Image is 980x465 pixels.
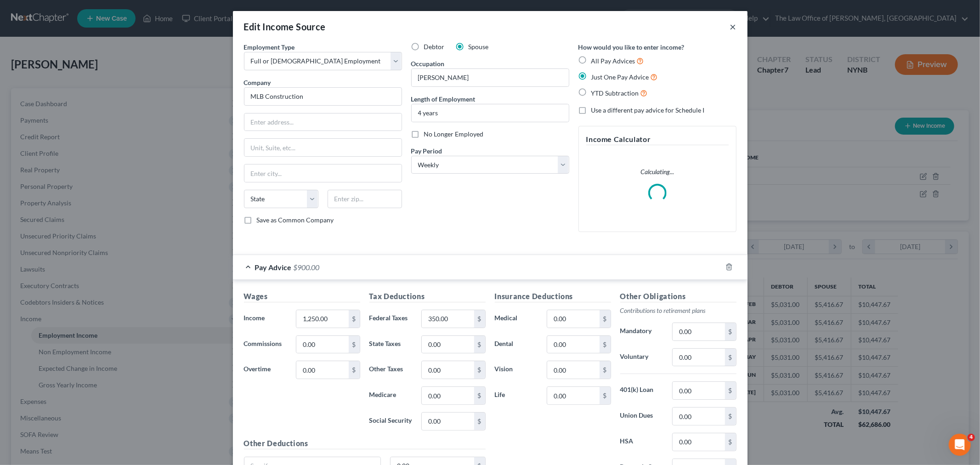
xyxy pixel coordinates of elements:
[244,291,360,302] h5: Wages
[244,438,486,449] h5: Other Deductions
[725,408,736,425] div: $
[547,336,599,353] input: 0.00
[578,42,685,52] label: How would you like to enter income?
[474,413,485,430] div: $
[968,434,975,441] span: 4
[365,310,417,328] label: Federal Taxes
[490,386,543,405] label: Life
[244,87,402,106] input: Search company by name...
[591,89,639,97] span: YTD Subtraction
[296,361,348,379] input: 0.00
[620,306,736,315] p: Contributions to retirement plans
[244,79,271,86] span: Company
[422,310,474,328] input: 0.00
[422,387,474,404] input: 0.00
[349,336,360,353] div: $
[365,361,417,379] label: Other Taxes
[591,73,649,81] span: Just One Pay Advice
[547,310,599,328] input: 0.00
[673,323,725,340] input: 0.00
[474,310,485,328] div: $
[412,104,569,122] input: ex: 2 years
[616,323,668,341] label: Mandatory
[244,113,402,131] input: Enter address...
[600,310,611,328] div: $
[469,43,489,51] span: Spouse
[349,361,360,379] div: $
[424,43,445,51] span: Debtor
[725,349,736,366] div: $
[673,408,725,425] input: 0.00
[294,263,320,272] span: $900.00
[673,382,725,399] input: 0.00
[547,387,599,404] input: 0.00
[616,348,668,367] label: Voluntary
[725,323,736,340] div: $
[239,361,292,379] label: Overtime
[244,314,265,322] span: Income
[616,381,668,400] label: 401(k) Loan
[673,349,725,366] input: 0.00
[296,310,348,328] input: 0.00
[422,361,474,379] input: 0.00
[239,335,292,354] label: Commissions
[365,386,417,405] label: Medicare
[600,361,611,379] div: $
[474,361,485,379] div: $
[949,434,971,456] iframe: Intercom live chat
[349,310,360,328] div: $
[616,407,668,425] label: Union Dues
[422,413,474,430] input: 0.00
[424,130,484,138] span: No Longer Employed
[422,336,474,353] input: 0.00
[490,335,543,354] label: Dental
[244,43,295,51] span: Employment Type
[586,134,729,145] h5: Income Calculator
[328,190,402,208] input: Enter zip...
[411,147,442,155] span: Pay Period
[495,291,611,302] h5: Insurance Deductions
[257,216,334,224] span: Save as Common Company
[369,291,486,302] h5: Tax Deductions
[620,291,736,302] h5: Other Obligations
[616,433,668,451] label: HSA
[244,139,402,156] input: Unit, Suite, etc...
[591,57,635,65] span: All Pay Advices
[365,335,417,354] label: State Taxes
[411,94,476,104] label: Length of Employment
[296,336,348,353] input: 0.00
[673,433,725,451] input: 0.00
[725,433,736,451] div: $
[474,387,485,404] div: $
[490,361,543,379] label: Vision
[547,361,599,379] input: 0.00
[586,167,729,176] p: Calculating...
[730,21,736,32] button: ×
[411,59,445,68] label: Occupation
[490,310,543,328] label: Medical
[600,336,611,353] div: $
[591,106,705,114] span: Use a different pay advice for Schedule I
[725,382,736,399] div: $
[244,164,402,182] input: Enter city...
[365,412,417,431] label: Social Security
[600,387,611,404] div: $
[474,336,485,353] div: $
[244,20,326,33] div: Edit Income Source
[412,69,569,86] input: --
[255,263,292,272] span: Pay Advice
